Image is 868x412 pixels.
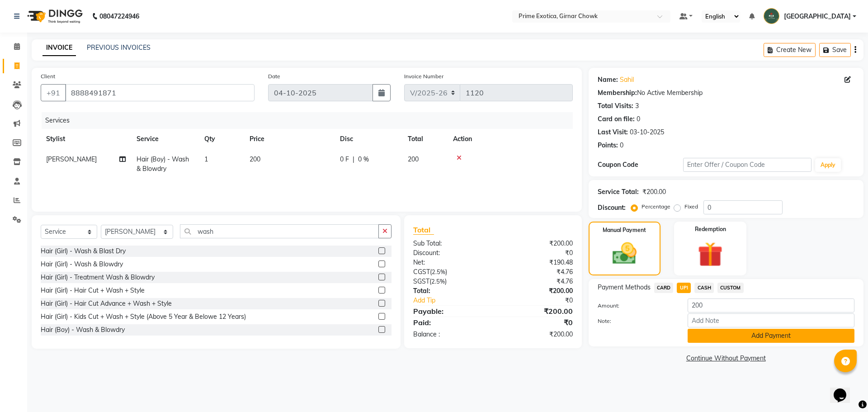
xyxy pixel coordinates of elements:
span: [GEOGRAPHIC_DATA] [784,12,851,21]
div: ₹0 [493,317,579,328]
a: Sahil [620,75,634,85]
div: ( ) [406,267,493,277]
div: Card on file: [598,114,635,124]
label: Invoice Number [404,72,443,81]
b: 08047224946 [99,4,139,29]
label: Client [41,72,55,81]
div: Discount: [406,248,493,258]
img: logo [23,4,85,29]
button: Add Payment [688,329,854,343]
img: Chandrapur [764,8,779,24]
div: Hair (Girl) - Treatment Wash & Blowdry [41,273,155,282]
th: Qty [199,129,244,149]
button: Apply [815,158,841,172]
span: 200 [408,155,419,163]
div: Points: [598,141,618,150]
div: ₹4.76 [493,277,579,286]
span: CUSTOM [717,283,744,293]
span: 0 F [340,155,349,164]
button: Create New [764,43,816,57]
div: 0 [620,141,623,150]
div: Hair (Girl) - Hair Cut + Wash + Style [41,286,145,295]
span: 0 % [358,155,369,164]
div: Hair (Boy) - Wash & Blowdry [41,325,125,335]
div: Paid: [406,317,493,328]
div: 3 [635,101,639,111]
span: 200 [250,155,260,163]
span: CARD [654,283,674,293]
div: Balance : [406,330,493,339]
input: Amount [688,298,854,313]
div: Sub Total: [406,239,493,248]
button: +91 [41,84,66,101]
th: Total [402,129,448,149]
button: Save [819,43,851,57]
label: Manual Payment [603,226,646,234]
a: PREVIOUS INVOICES [87,43,151,52]
div: ₹0 [507,296,579,305]
th: Service [131,129,199,149]
div: ₹200.00 [493,306,579,317]
span: [PERSON_NAME] [46,155,97,163]
div: Total: [406,286,493,296]
div: Hair (Girl) - Kids Cut + Wash + Style (Above 5 Year & Belowe 12 Years) [41,312,246,322]
div: Total Visits: [598,101,633,111]
label: Date [268,72,280,81]
div: ₹200.00 [493,330,579,339]
div: 03-10-2025 [630,128,664,137]
a: Continue Without Payment [590,354,862,363]
input: Add Note [688,313,854,327]
a: Add Tip [406,296,507,305]
span: 2.5% [431,278,445,285]
span: SGST [413,277,429,285]
input: Search or Scan [180,224,379,238]
label: Amount: [591,302,681,310]
div: ( ) [406,277,493,286]
th: Price [244,129,335,149]
span: UPI [677,283,691,293]
input: Search by Name/Mobile/Email/Code [65,84,255,101]
span: Total [413,225,434,235]
span: Hair (Boy) - Wash & Blowdry [137,155,189,173]
a: INVOICE [42,40,76,56]
div: Service Total: [598,187,639,197]
div: ₹200.00 [642,187,666,197]
div: Hair (Girl) - Wash & Blowdry [41,260,123,269]
label: Redemption [695,225,726,233]
span: 2.5% [432,268,445,275]
div: Last Visit: [598,128,628,137]
div: Coupon Code [598,160,683,170]
iframe: chat widget [830,376,859,403]
div: Membership: [598,88,637,98]
span: CASH [694,283,714,293]
div: ₹0 [493,248,579,258]
span: Payment Methods [598,283,651,292]
th: Disc [335,129,402,149]
div: ₹200.00 [493,239,579,248]
div: 0 [637,114,640,124]
input: Enter Offer / Coupon Code [683,158,811,172]
div: No Active Membership [598,88,854,98]
span: | [353,155,354,164]
label: Percentage [642,203,670,211]
span: 1 [204,155,208,163]
th: Stylist [41,129,131,149]
div: Hair (Girl) - Wash & Blast Dry [41,246,126,256]
img: _cash.svg [605,240,644,267]
label: Fixed [684,203,698,211]
div: Payable: [406,306,493,317]
label: Note: [591,317,681,325]
th: Action [448,129,573,149]
img: _gift.svg [690,239,731,270]
div: Hair (Girl) - Hair Cut Advance + Wash + Style [41,299,172,308]
div: Name: [598,75,618,85]
span: CGST [413,268,430,276]
div: Net: [406,258,493,267]
div: ₹200.00 [493,286,579,296]
div: Discount: [598,203,626,213]
div: Services [42,112,580,129]
div: ₹190.48 [493,258,579,267]
div: ₹4.76 [493,267,579,277]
